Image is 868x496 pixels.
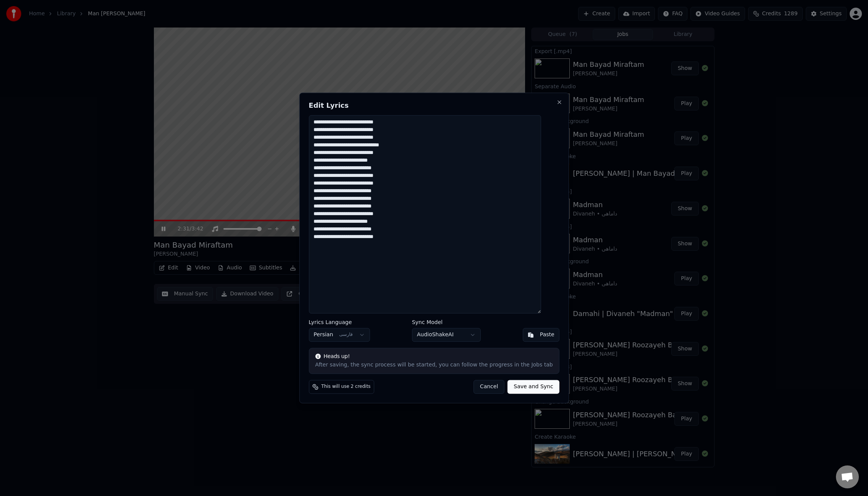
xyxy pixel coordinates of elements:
label: Lyrics Language [309,320,370,325]
h2: Edit Lyrics [309,102,559,109]
div: Heads up! [315,353,553,361]
button: Paste [523,328,559,342]
button: Cancel [474,380,504,394]
span: This will use 2 credits [321,384,370,390]
button: Save and Sync [508,380,559,394]
div: After saving, the sync process will be started, you can follow the progress in the Jobs tab [315,361,553,369]
label: Sync Model [412,320,481,325]
div: Paste [540,331,554,339]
